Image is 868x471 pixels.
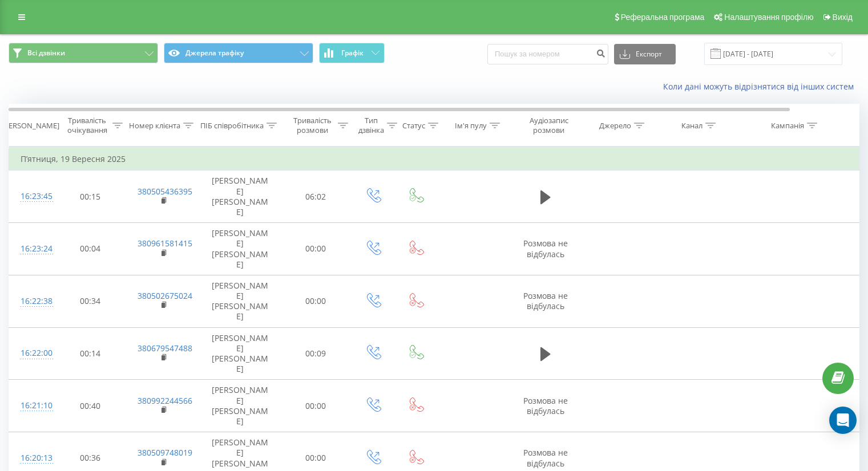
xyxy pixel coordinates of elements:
span: Розмова не відбулась [523,290,568,311]
span: Розмова не відбулась [523,395,568,416]
button: Експорт [614,44,676,64]
button: Джерела трафіку [164,43,313,63]
td: [PERSON_NAME] [PERSON_NAME] [200,170,280,223]
td: 00:04 [55,223,126,275]
div: Ім'я пулу [455,121,487,131]
span: Графік [341,49,364,57]
div: 16:22:00 [21,342,43,364]
div: Тривалість очікування [64,116,110,135]
div: Номер клієнта [129,121,180,131]
a: 380509748019 [138,447,192,458]
td: [PERSON_NAME] [PERSON_NAME] [200,223,280,275]
span: Реферальна програма [621,13,705,22]
span: Розмова не відбулась [523,447,568,468]
div: ПІБ співробітника [200,121,264,131]
div: 16:20:13 [21,447,43,469]
a: 380992244566 [138,395,192,406]
td: 00:00 [280,380,352,432]
a: Коли дані можуть відрізнятися вiд інших систем [663,81,859,92]
td: 00:00 [280,275,352,327]
input: Пошук за номером [487,44,608,64]
td: 00:00 [280,223,352,275]
td: 00:15 [55,170,126,223]
a: 380679547488 [138,343,192,354]
div: 16:22:38 [21,290,43,312]
td: 00:14 [55,327,126,380]
div: 16:23:45 [21,185,43,208]
span: Налаштування профілю [724,13,813,22]
a: 380961581415 [138,238,192,249]
td: 00:40 [55,380,126,432]
td: [PERSON_NAME] [PERSON_NAME] [200,275,280,327]
div: Кампанія [771,121,804,131]
div: 16:23:24 [21,238,43,260]
a: 380505436395 [138,186,192,197]
td: 06:02 [280,170,352,223]
td: 00:34 [55,275,126,327]
span: Розмова не відбулась [523,238,568,259]
td: [PERSON_NAME] [PERSON_NAME] [200,380,280,432]
button: Всі дзвінки [9,43,158,63]
div: Канал [681,121,703,131]
div: Статус [402,121,425,131]
a: 380502675024 [138,290,192,301]
td: [PERSON_NAME] [PERSON_NAME] [200,327,280,380]
div: 16:21:10 [21,395,43,417]
span: Вихід [833,13,853,22]
div: Тривалість розмови [290,116,335,135]
div: Open Intercom Messenger [829,407,857,434]
div: Аудіозапис розмови [521,116,576,135]
span: Всі дзвінки [27,48,65,58]
div: [PERSON_NAME] [2,121,59,131]
div: Тип дзвінка [358,116,384,135]
div: Джерело [599,121,631,131]
button: Графік [319,43,385,63]
td: 00:09 [280,327,352,380]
